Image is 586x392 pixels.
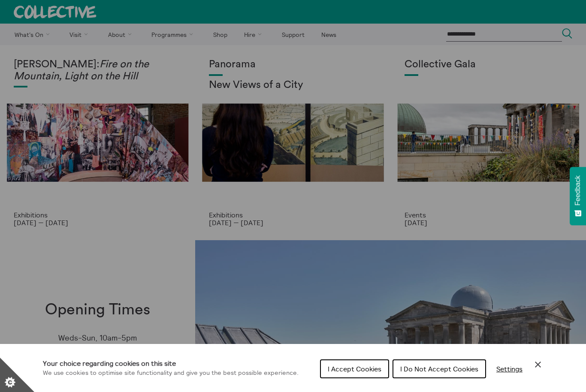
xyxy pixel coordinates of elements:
button: Close Cookie Control [533,359,543,370]
span: Settings [496,365,523,373]
button: I Accept Cookies [320,359,389,378]
button: I Do Not Accept Cookies [393,359,486,378]
button: Feedback - Show survey [570,167,586,225]
h1: Your choice regarding cookies on this site [43,358,299,368]
span: Feedback [574,175,582,205]
p: We use cookies to optimise site functionality and give you the best possible experience. [43,368,299,378]
button: Settings [489,360,529,377]
span: I Accept Cookies [328,365,381,373]
span: I Do Not Accept Cookies [400,365,478,373]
